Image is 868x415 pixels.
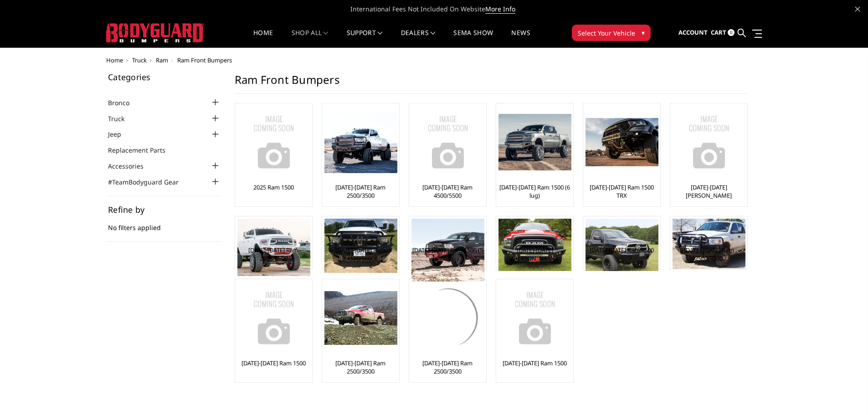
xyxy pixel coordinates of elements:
a: Replacement Parts [108,145,177,155]
a: [DATE]-[DATE] [PERSON_NAME] [498,246,571,262]
span: Account [678,28,708,36]
a: No Image [411,106,484,179]
img: No Image [237,282,310,354]
a: [DATE]-[DATE] Ram 1500 [590,246,654,254]
span: Ram Front Bumpers [177,56,232,64]
a: No Image [237,106,310,179]
a: Ram [156,56,168,64]
span: Cart [711,28,726,36]
a: [DATE]-[DATE] Ram 1500 (5 lug) [411,246,484,262]
button: Select Your Vehicle [572,25,651,41]
a: Account [678,20,708,45]
a: [DATE]-[DATE] [PERSON_NAME] [673,183,745,200]
a: [DATE]-[DATE] Ram 1500 [241,359,306,367]
img: No Image [237,106,310,179]
span: Select Your Vehicle [578,28,635,38]
a: News [511,30,530,47]
a: Truck [108,114,136,123]
a: [DATE]-[DATE] Ram 4500/5500 [324,246,397,262]
a: #TeamBodyguard Gear [108,177,190,187]
a: More Info [485,5,515,14]
a: Cart 0 [711,20,734,45]
span: ▾ [642,28,645,37]
a: Accessories [108,161,155,171]
a: [DATE]-[DATE] Ram 1500 TRX [586,183,658,200]
a: No Image [237,282,310,354]
h1: Ram Front Bumpers [235,73,747,94]
a: Home [106,56,123,64]
a: [DATE]-[DATE] Ram 2500/3500 [673,246,745,262]
a: [DATE]-[DATE] Ram 2500/3500 [411,359,484,375]
a: [DATE]-[DATE] Ram 2500/3500 [324,359,397,375]
a: Dealers [401,30,436,47]
div: No filters applied [108,205,221,242]
a: Bronco [108,98,141,108]
img: No Image [498,282,571,354]
a: [DATE]-[DATE] Ram 1500 (6 lug) [498,183,571,200]
a: Truck [132,56,147,64]
img: No Image [411,106,484,179]
a: [DATE]-[DATE] Ram 1500 [503,359,567,367]
img: BODYGUARD BUMPERS [106,23,204,42]
h5: Refine by [108,205,221,214]
a: 2025 Ram 1500 [253,183,294,191]
span: 0 [728,29,734,36]
a: [DATE]-[DATE] Ram 2500/3500 [237,246,310,262]
a: SEMA Show [453,30,493,47]
a: No Image [673,106,745,179]
h5: Categories [108,73,221,81]
a: Support [347,30,383,47]
a: No Image [498,282,571,354]
a: [DATE]-[DATE] Ram 4500/5500 [411,183,484,200]
a: shop all [292,30,329,47]
a: [DATE]-[DATE] Ram 2500/3500 [324,183,397,200]
a: Jeep [108,129,133,139]
a: Home [253,30,273,47]
img: No Image [673,106,745,179]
